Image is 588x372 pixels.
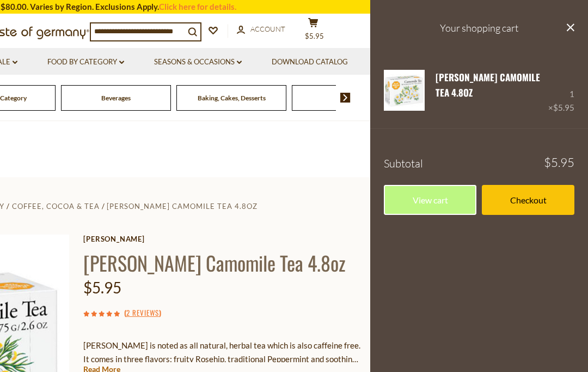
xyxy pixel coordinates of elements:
[83,278,121,297] span: $5.95
[272,56,348,68] a: Download Catalog
[384,157,423,170] span: Subtotal
[83,250,362,275] h1: [PERSON_NAME] Camomile Tea 4.8oz
[436,70,540,99] a: [PERSON_NAME] Camomile Tea 4.8oz
[198,94,266,102] a: Baking, Cakes, Desserts
[12,202,100,211] a: Coffee, Cocoa & Tea
[101,94,131,102] a: Beverages
[384,185,476,215] a: View cart
[340,93,351,103] img: next arrow
[124,307,161,318] span: ( )
[544,157,574,169] span: $5.95
[482,185,574,215] a: Checkout
[553,103,574,112] span: $5.95
[237,23,285,35] a: Account
[83,339,362,366] p: [PERSON_NAME] is noted as all natural, herbal tea which is also caffeine free. It comes in three ...
[384,70,425,111] img: Onno Behrends Camomile Tea
[154,56,242,68] a: Seasons & Occasions
[250,25,285,33] span: Account
[47,56,124,68] a: Food By Category
[384,70,425,115] a: Onno Behrends Camomile Tea
[83,235,362,243] a: [PERSON_NAME]
[159,2,236,11] a: Click here for details.
[305,32,324,40] span: $5.95
[107,202,258,211] a: [PERSON_NAME] Camomile Tea 4.8oz
[297,17,329,45] button: $5.95
[548,70,574,115] div: 1 ×
[126,307,159,319] a: 2 Reviews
